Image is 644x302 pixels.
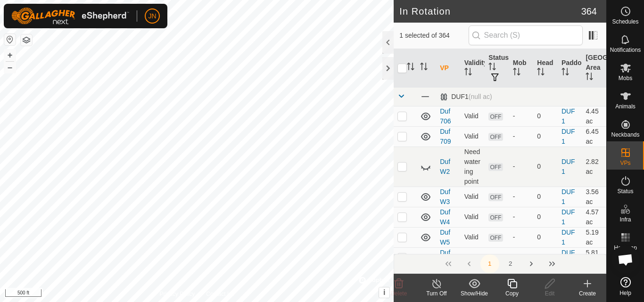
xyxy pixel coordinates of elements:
p-sorticon: Activate to sort [561,69,569,77]
td: Valid [461,247,485,268]
img: Gallagher Logo [11,8,129,24]
th: VP [436,49,461,88]
div: - [513,162,530,171]
p-sorticon: Activate to sort [586,74,593,82]
span: OFF [488,133,503,141]
span: i [383,288,385,296]
td: 6.45 ac [582,126,606,147]
span: OFF [488,234,503,242]
a: Duf W4 [440,208,450,226]
td: Valid [461,207,485,227]
span: Schedules [612,19,638,24]
div: - [513,253,530,262]
div: Open chat [611,245,640,274]
button: Reset Map [4,34,16,45]
p-sorticon: Activate to sort [513,69,520,77]
a: DUF1 [561,128,575,145]
span: OFF [488,213,503,221]
span: JN [148,11,156,21]
div: Turn Off [418,289,455,298]
div: Create [569,289,606,298]
div: - [513,232,530,242]
span: OFF [488,254,503,262]
td: 0 [533,207,558,227]
div: Copy [493,289,531,298]
span: Neckbands [611,132,639,138]
p-sorticon: Activate to sort [407,64,414,72]
span: Status [617,188,633,194]
th: Status [485,49,509,88]
div: - [513,131,530,141]
div: Edit [531,289,569,298]
span: (null ac) [469,93,492,100]
td: Valid [461,227,485,247]
th: [GEOGRAPHIC_DATA] Area [582,49,606,88]
a: Duf W6 [440,249,450,266]
div: Show/Hide [455,289,493,298]
span: Mobs [619,75,632,81]
th: Validity [461,49,485,88]
td: 0 [533,227,558,247]
span: 1 selected of 364 [399,31,468,41]
span: Delete [391,290,407,297]
td: 5.81 ac [582,247,606,268]
td: 3.56 ac [582,187,606,207]
span: OFF [488,163,503,171]
a: Duf 709 [440,128,451,145]
a: Duf 706 [440,107,451,125]
button: Next Page [522,254,541,273]
div: - [513,111,530,121]
th: Head [533,49,558,88]
div: - [513,192,530,202]
span: Notifications [610,47,641,53]
button: i [379,287,389,298]
p-sorticon: Activate to sort [488,64,496,72]
td: 4.57 ac [582,207,606,227]
span: OFF [488,113,503,121]
span: OFF [488,193,503,201]
td: 2.82 ac [582,147,606,187]
a: Duf W2 [440,158,450,175]
span: Help [619,290,631,296]
a: DUF1 [561,188,575,205]
td: 0 [533,187,558,207]
td: 0 [533,106,558,126]
td: 0 [533,126,558,147]
p-sorticon: Activate to sort [420,64,428,72]
a: Contact Us [206,290,234,298]
td: 4.45 ac [582,106,606,126]
a: DUF1 [561,107,575,125]
button: Map Layers [21,34,32,46]
a: DUF1 [561,229,575,246]
td: Valid [461,126,485,147]
button: – [4,62,16,73]
span: VPs [620,160,630,166]
span: Infra [619,217,631,222]
button: Last Page [543,254,561,273]
button: + [4,49,16,61]
td: 0 [533,247,558,268]
a: Duf W3 [440,188,450,205]
a: DUF1 [561,208,575,226]
td: 5.19 ac [582,227,606,247]
td: Need watering point [461,147,485,187]
a: DUF1 [561,158,575,175]
td: 0 [533,147,558,187]
input: Search (S) [469,25,583,45]
th: Paddock [558,49,582,88]
a: Help [607,273,644,300]
span: Heatmap [614,245,637,251]
p-sorticon: Activate to sort [464,69,472,77]
td: Valid [461,106,485,126]
h2: In Rotation [399,6,581,17]
div: - [513,212,530,222]
span: 364 [581,4,597,18]
button: 2 [501,254,520,273]
td: Valid [461,187,485,207]
a: Duf W5 [440,229,450,246]
div: DUF1 [440,93,492,101]
a: DUF1 [561,249,575,266]
span: Animals [615,104,636,109]
a: Privacy Policy [160,290,195,298]
p-sorticon: Activate to sort [537,69,545,77]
